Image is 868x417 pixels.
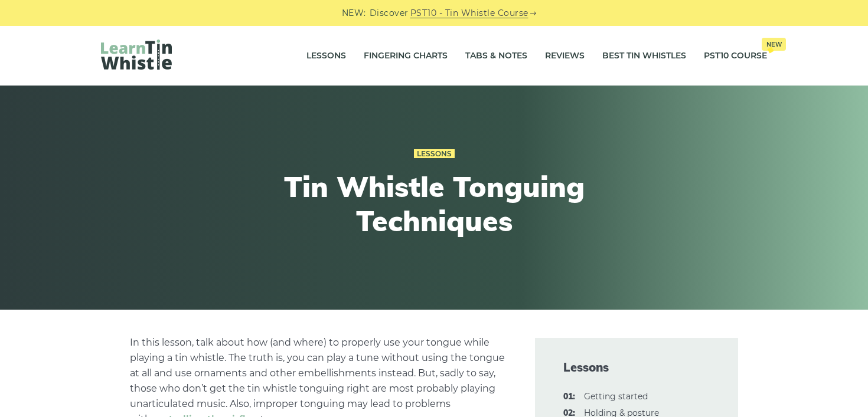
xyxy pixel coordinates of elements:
[704,41,767,71] a: PST10 CourseNew
[414,149,455,159] a: Lessons
[545,41,585,71] a: Reviews
[306,41,346,71] a: Lessons
[465,41,527,71] a: Tabs & Notes
[563,359,710,376] span: Lessons
[584,391,648,402] a: 01:Getting started
[101,40,172,70] img: LearnTinWhistle.com
[217,170,651,238] h1: Tin Whistle Tonguing Techniques
[602,41,686,71] a: Best Tin Whistles
[364,41,448,71] a: Fingering Charts
[762,38,786,51] span: New
[563,390,575,404] span: 01:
